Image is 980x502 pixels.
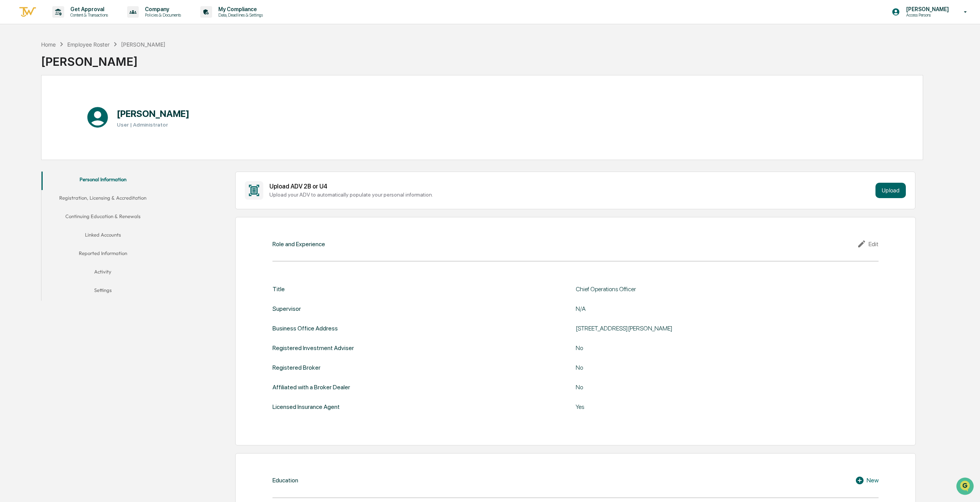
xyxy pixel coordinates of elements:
span: Attestations [63,97,95,104]
p: How can we help? [8,16,140,28]
div: Affiliated with a Broker Dealer [272,384,350,391]
div: No [576,344,768,352]
div: No [576,364,768,371]
div: Employee Roster [67,41,110,48]
div: Role and Experience [272,240,325,248]
div: Supervisor [272,305,301,312]
div: Title [272,285,285,293]
a: 🖐️Preclearance [5,93,53,107]
button: Settings [42,282,164,301]
div: Upload ADV 2B or U4 [269,183,872,190]
img: logo [18,6,37,18]
a: 🗄️Attestations [53,93,98,107]
div: secondary tabs example [42,172,164,301]
div: Registered Broker [272,364,321,371]
a: 🔎Data Lookup [5,108,51,122]
p: Company [139,6,185,12]
div: N/A [576,305,768,312]
div: Education [272,477,298,484]
div: Business Office Address [272,325,338,332]
button: Personal Information [42,172,164,190]
iframe: Open customer support [955,477,976,497]
div: [PERSON_NAME] [41,48,166,68]
p: Access Persons [900,12,953,18]
button: Start new chat [131,61,140,70]
h3: User | Administrator [117,122,189,128]
img: 1746055101610-c473b297-6a78-478c-a979-82029cc54cd1 [8,58,22,72]
a: Powered byPylon [54,130,93,136]
div: 🗄️ [56,97,62,103]
div: [PERSON_NAME] [121,41,165,48]
div: Start new chat [26,58,126,66]
button: Continuing Education & Renewals [42,208,164,227]
p: [PERSON_NAME] [900,6,953,12]
span: Pylon [76,130,93,136]
div: Yes [576,403,768,410]
p: Data, Deadlines & Settings [212,12,267,18]
button: Reported Information [42,245,164,264]
div: Edit [857,239,879,248]
div: [STREET_ADDRESS][PERSON_NAME] [576,325,768,332]
span: Preclearance [15,97,50,104]
div: Registered Investment Adviser [272,344,354,352]
div: No [576,384,768,391]
div: 🔎 [8,112,14,118]
div: 🖐️ [8,97,14,103]
div: Upload your ADV to automatically populate your personal information. [269,192,872,198]
button: Activity [42,264,164,282]
p: Policies & Documents [139,12,185,18]
button: Upload [875,183,906,198]
button: Registration, Licensing & Accreditation [42,190,164,208]
div: We're available if you need us! [26,66,97,72]
div: Licensed Insurance Agent [272,403,340,410]
p: Content & Transactions [64,12,112,18]
h1: [PERSON_NAME] [117,108,189,119]
p: My Compliance [212,6,267,12]
p: Get Approval [64,6,112,12]
div: Home [41,41,56,48]
div: Chief Operations Officer [576,285,768,293]
div: New [855,476,879,485]
button: Linked Accounts [42,227,164,245]
span: Data Lookup [15,111,48,119]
